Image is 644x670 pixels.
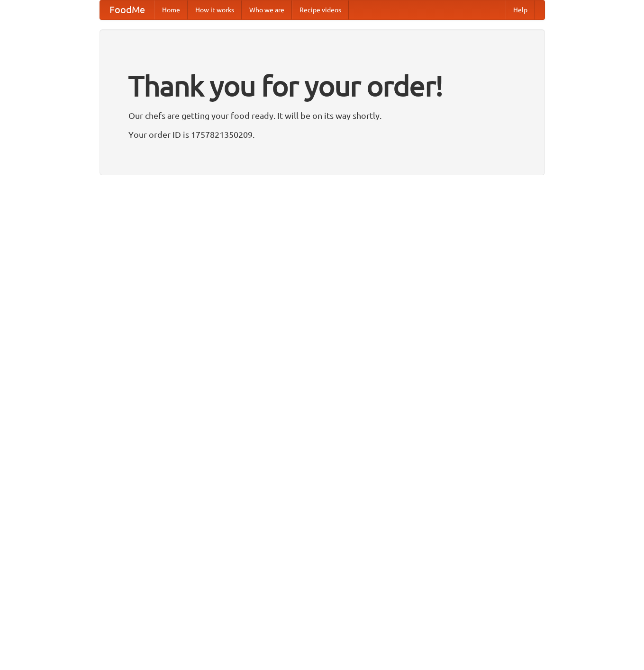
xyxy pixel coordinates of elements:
a: Recipe videos [292,0,349,19]
a: FoodMe [100,0,154,19]
p: Your order ID is 1757821350209. [128,127,516,142]
a: Who we are [242,0,292,19]
a: How it works [188,0,242,19]
h1: Thank you for your order! [128,63,516,108]
p: Our chefs are getting your food ready. It will be on its way shortly. [128,108,516,123]
a: Home [154,0,188,19]
a: Help [506,0,535,19]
